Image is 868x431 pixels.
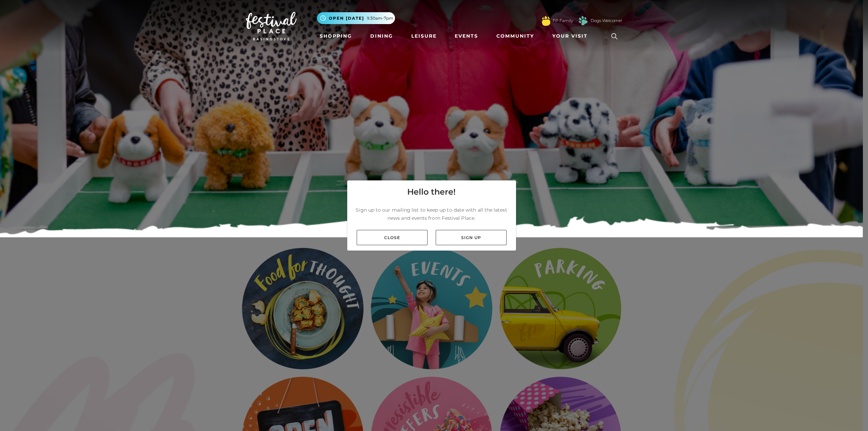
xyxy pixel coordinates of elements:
a: FP Family [553,18,573,24]
img: Festival Place Logo [246,12,297,40]
a: Dogs Welcome! [591,18,622,24]
span: 9.30am-7pm [367,15,393,21]
span: Your Visit [552,33,588,40]
button: Open [DATE] 9.30am-7pm [317,12,395,24]
a: Close [357,230,428,245]
a: Your Visit [550,30,594,42]
p: Sign up to our mailing list to keep up to date with all the latest news and events from Festival ... [353,206,511,222]
a: Shopping [317,30,355,42]
a: Leisure [409,30,439,42]
a: Events [452,30,481,42]
a: Sign up [436,230,507,245]
span: Open [DATE] [329,15,364,21]
h4: Hello there! [407,186,456,198]
a: Dining [368,30,396,42]
a: Community [494,30,537,42]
